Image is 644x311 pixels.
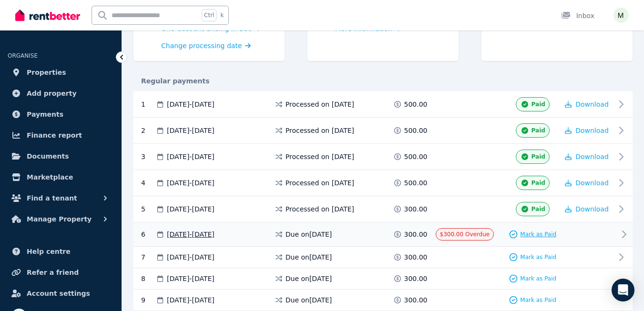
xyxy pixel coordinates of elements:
span: Processed on [DATE] [286,204,354,214]
button: Download [565,100,609,109]
span: 500.00 [404,152,428,161]
button: Manage Property [8,210,114,229]
img: RentBetter [15,8,80,22]
span: Mark as Paid [520,296,556,304]
span: Paid [532,153,545,161]
span: 300.00 [404,252,428,262]
span: Paid [532,179,545,187]
span: Download [575,100,609,108]
span: Change processing date [161,41,242,50]
span: Processed on [DATE] [286,126,354,135]
span: [DATE] - [DATE] [167,204,215,214]
span: Documents [27,150,69,162]
span: Download [575,127,609,134]
span: Account settings [27,288,90,299]
button: Download [565,178,609,188]
span: Due on [DATE] [286,295,332,305]
a: Account settings [8,284,114,303]
span: Mark as Paid [520,231,556,238]
span: Ctrl [202,9,216,21]
span: 500.00 [404,100,428,109]
span: Find a tenant [27,192,77,204]
a: Properties [8,63,114,82]
div: Inbox [561,11,594,20]
span: Payments [27,109,63,120]
span: 300.00 [404,230,428,239]
span: Marketplace [27,171,73,183]
span: [DATE] - [DATE] [167,230,215,239]
span: Refer a friend [27,267,79,278]
a: Refer a friend [8,263,114,282]
span: [DATE] - [DATE] [167,178,215,188]
span: Processed on [DATE] [286,100,354,109]
span: Download [575,153,609,161]
span: ORGANISE [8,52,38,59]
span: 300.00 [404,295,428,305]
span: [DATE] - [DATE] [167,295,215,305]
span: Mark as Paid [520,253,556,261]
div: 6 [141,228,155,241]
div: 3 [141,150,155,164]
div: 4 [141,176,155,190]
button: Download [565,152,609,161]
span: Processed on [DATE] [286,152,354,161]
a: Marketplace [8,168,114,187]
span: [DATE] - [DATE] [167,274,215,283]
span: Paid [532,127,545,134]
span: 300.00 [404,274,428,283]
span: Download [575,205,609,213]
span: [DATE] - [DATE] [167,252,215,262]
img: Michelle [613,8,629,23]
div: 8 [141,274,155,283]
span: $300.00 Overdue [440,231,490,238]
div: 2 [141,123,155,138]
span: 500.00 [404,178,428,188]
span: Paid [532,100,545,108]
span: Paid [532,205,545,213]
span: Due on [DATE] [286,230,332,239]
div: 7 [141,252,155,262]
span: k [220,11,224,19]
span: Download [575,179,609,187]
a: Change processing date [161,41,251,50]
span: [DATE] - [DATE] [167,126,215,135]
div: Regular payments [133,76,633,86]
a: Finance report [8,126,114,145]
span: Add property [27,88,77,99]
span: Manage Property [27,213,92,225]
a: Help centre [8,242,114,261]
span: Help centre [27,246,71,257]
span: Finance report [27,130,82,141]
span: [DATE] - [DATE] [167,100,215,109]
span: Properties [27,67,66,78]
div: 1 [141,97,155,111]
span: Mark as Paid [520,275,556,282]
div: 9 [141,295,155,305]
span: Processed on [DATE] [286,178,354,188]
div: 5 [141,202,155,216]
a: Documents [8,147,114,166]
button: Download [565,204,609,214]
span: [DATE] - [DATE] [167,152,215,161]
span: 300.00 [404,204,428,214]
a: Payments [8,105,114,124]
button: Find a tenant [8,189,114,208]
button: Download [565,126,609,135]
div: Open Intercom Messenger [612,279,634,301]
span: Due on [DATE] [286,252,332,262]
a: Add property [8,84,114,103]
span: 500.00 [404,126,428,135]
span: Due on [DATE] [286,274,332,283]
